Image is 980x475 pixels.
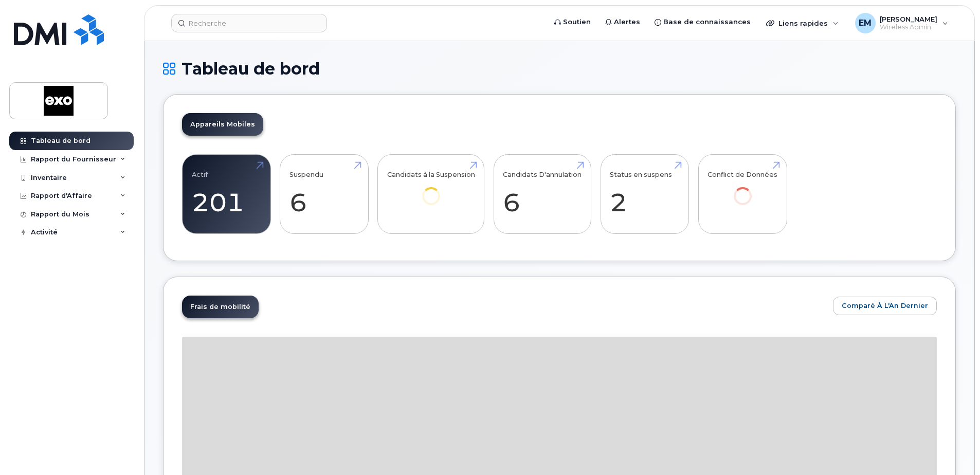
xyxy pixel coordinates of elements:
a: Status en suspens 2 [610,160,679,228]
a: Frais de mobilité [182,296,259,318]
a: Actif 201 [192,160,261,228]
a: Candidats à la Suspension [387,160,475,220]
a: Appareils Mobiles [182,113,263,136]
a: Candidats D'annulation 6 [503,160,582,228]
span: Comparé à l'An Dernier [842,301,928,310]
button: Comparé à l'An Dernier [833,297,937,315]
a: Conflict de Données [707,160,777,220]
a: Suspendu 6 [289,160,359,228]
h1: Tableau de bord [163,60,956,78]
